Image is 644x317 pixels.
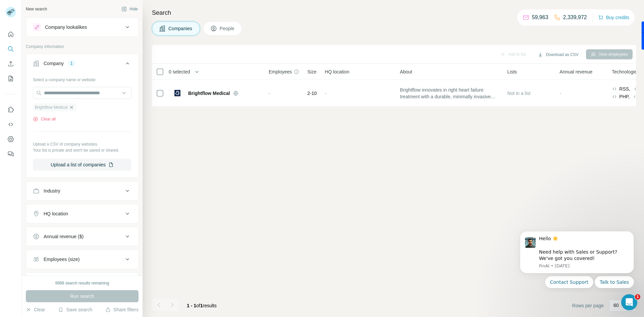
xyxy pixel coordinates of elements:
[612,68,639,75] span: Technologies
[400,87,499,100] span: Brightflow innovates in right heart failure treatment with a durable, minimally invasive solution...
[5,148,16,160] button: Feedback
[507,68,517,75] span: Lists
[635,294,640,300] span: 1
[400,68,412,75] span: About
[5,43,16,55] button: Search
[307,68,316,75] span: Size
[5,104,16,116] button: Use Surfe on LinkedIn
[169,68,190,75] span: 0 selected
[200,303,203,308] span: 1
[26,55,138,74] button: Company1
[35,104,67,110] span: Brightflow Medical
[510,225,644,292] iframe: Intercom notifications message
[598,13,629,22] button: Buy credits
[44,210,68,217] div: HQ location
[563,13,587,21] p: 2,339,972
[33,74,131,83] div: Select a company name or website
[572,302,604,309] span: Rows per page
[5,72,16,85] button: My lists
[26,19,138,35] button: Company lookalikes
[5,118,16,130] button: Use Surfe API
[44,188,60,194] div: Industry
[533,50,583,60] button: Download as CSV
[269,91,270,96] span: -
[152,8,636,17] h4: Search
[619,93,630,100] span: PHP,
[33,147,131,153] p: Your list is private and won't be saved or shared.
[33,159,131,171] button: Upload a list of companies
[168,25,193,32] span: Companies
[26,274,138,290] button: Technologies
[5,28,16,40] button: Quick start
[55,280,109,286] div: 9988 search results remaining
[68,60,75,66] div: 1
[325,91,326,96] span: -
[621,294,637,310] iframe: Intercom live chat
[26,228,138,245] button: Annual revenue ($)
[44,233,84,240] div: Annual revenue ($)
[58,306,92,313] button: Save search
[187,303,196,308] span: 1 - 1
[619,86,630,92] span: RSS,
[220,25,235,32] span: People
[325,68,349,75] span: HQ location
[187,303,217,308] span: results
[26,206,138,222] button: HQ location
[307,90,317,97] span: 2-10
[26,251,138,267] button: Employees (size)
[33,141,131,147] p: Upload a CSV of company websites.
[45,24,87,31] div: Company lookalikes
[188,90,230,97] span: Brightflow Medical
[105,306,139,313] button: Share filters
[44,60,64,67] div: Company
[172,88,183,99] img: Logo of Brightflow Medical
[117,4,143,14] button: Hide
[613,302,619,309] p: 60
[26,306,45,313] button: Clear
[44,256,79,263] div: Employees (size)
[5,133,16,145] button: Dashboard
[269,68,292,75] span: Employees
[507,91,530,96] span: Not in a list
[196,303,200,308] span: of
[26,183,138,199] button: Industry
[532,13,548,21] p: 59,963
[559,68,592,75] span: Annual revenue
[559,91,561,96] span: -
[33,116,56,122] button: Clear all
[26,6,47,12] div: New search
[5,58,16,70] button: Enrich CSV
[26,44,139,50] p: Company information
